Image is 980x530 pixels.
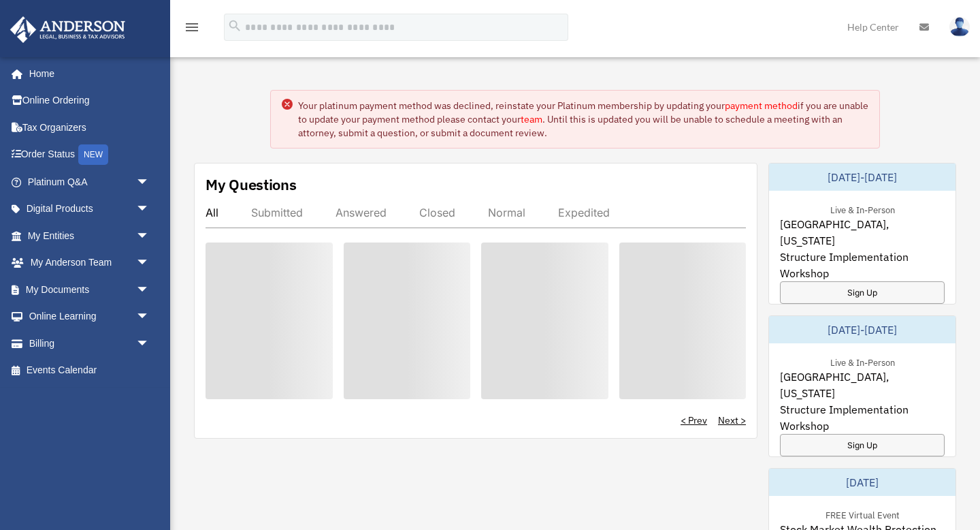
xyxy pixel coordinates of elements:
[136,196,163,223] span: arrow_drop_down
[78,144,108,165] div: NEW
[227,18,242,33] i: search
[251,206,303,219] div: Submitted
[780,401,945,434] span: Structure Implementation Workshop
[769,163,955,191] div: [DATE]-[DATE]
[6,16,129,43] img: Anderson Advisors Platinum Portal
[10,196,170,223] a: Digital Productsarrow_drop_down
[819,354,906,369] div: Live & In-Person
[780,369,945,401] span: [GEOGRAPHIC_DATA], [US_STATE]
[10,114,170,141] a: Tax Organizers
[206,174,297,195] div: My Questions
[184,19,200,35] i: menu
[815,507,911,521] div: FREE Virtual Event
[10,303,170,330] a: Online Learningarrow_drop_down
[718,414,746,427] a: Next >
[136,168,163,196] span: arrow_drop_down
[780,434,945,456] a: Sign Up
[10,276,170,303] a: My Documentsarrow_drop_down
[10,357,170,384] a: Events Calendar
[136,276,163,304] span: arrow_drop_down
[10,249,170,277] a: My Anderson Teamarrow_drop_down
[336,206,387,219] div: Answered
[769,469,955,496] div: [DATE]
[488,206,525,219] div: Normal
[769,316,955,343] div: [DATE]-[DATE]
[780,249,945,281] span: Structure Implementation Workshop
[10,168,170,196] a: Platinum Q&Aarrow_drop_down
[298,99,868,140] div: Your platinum payment method was declined, reinstate your Platinum membership by updating your if...
[10,87,170,114] a: Online Ordering
[206,206,218,219] div: All
[725,99,798,112] a: payment method
[10,141,170,169] a: Order StatusNEW
[949,17,970,37] img: User Pic
[184,24,200,35] a: menu
[10,60,163,87] a: Home
[136,303,163,331] span: arrow_drop_down
[819,202,906,216] div: Live & In-Person
[136,330,163,358] span: arrow_drop_down
[419,206,455,219] div: Closed
[136,222,163,250] span: arrow_drop_down
[780,216,945,249] span: [GEOGRAPHIC_DATA], [US_STATE]
[558,206,610,219] div: Expedited
[10,330,170,357] a: Billingarrow_drop_down
[10,222,170,249] a: My Entitiesarrow_drop_down
[136,249,163,277] span: arrow_drop_down
[681,414,707,427] a: < Prev
[521,113,542,125] a: team
[780,281,945,304] a: Sign Up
